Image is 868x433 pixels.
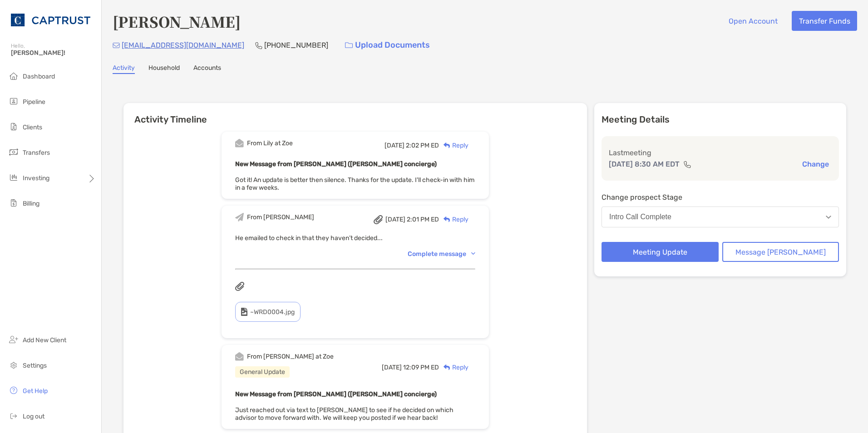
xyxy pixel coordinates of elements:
[250,308,295,316] span: ~WRD0004.jpg
[23,336,66,344] span: Add New Client
[11,4,90,36] img: CAPTRUST Logo
[407,216,439,223] span: 2:01 PM ED
[23,98,45,106] span: Pipeline
[609,147,832,158] p: Last meeting
[439,141,469,150] div: Reply
[609,158,680,170] p: [DATE] 8:30 AM EDT
[148,64,180,74] a: Household
[339,35,436,55] a: Upload Documents
[247,139,293,147] div: From Lily at Zoe
[264,39,328,51] p: [PHONE_NUMBER]
[241,308,247,316] img: type
[235,390,437,398] b: New Message from [PERSON_NAME] ([PERSON_NAME] concierge)
[385,216,405,223] span: [DATE]
[122,39,244,51] p: [EMAIL_ADDRESS][DOMAIN_NAME]
[385,142,404,149] span: [DATE]
[602,192,839,203] p: Change prospect Stage
[374,215,383,224] img: attachment
[247,213,314,221] div: From [PERSON_NAME]
[8,359,19,370] img: settings icon
[609,213,671,221] div: Intro Call Complete
[408,250,475,258] div: Complete message
[444,364,450,370] img: Reply icon
[444,216,450,222] img: Reply icon
[382,364,402,371] span: [DATE]
[683,161,691,168] img: communication type
[722,242,839,262] button: Message [PERSON_NAME]
[235,366,290,378] div: General Update
[235,232,475,244] p: He emailed to check in that they haven’t decided...
[8,197,19,208] img: billing icon
[235,160,437,168] b: New Message from [PERSON_NAME] ([PERSON_NAME] concierge)
[8,147,19,157] img: transfers icon
[23,387,48,395] span: Get Help
[23,362,47,369] span: Settings
[799,159,832,169] button: Change
[721,11,784,31] button: Open Account
[8,334,19,345] img: add_new_client icon
[444,143,450,148] img: Reply icon
[602,242,719,262] button: Meeting Update
[235,352,244,361] img: Event icon
[255,42,262,49] img: Phone Icon
[602,114,839,125] p: Meeting Details
[235,406,454,422] span: Just reached out via text to [PERSON_NAME] to see if he decided on which advisor to move forward ...
[8,70,19,81] img: dashboard icon
[471,252,475,255] img: Chevron icon
[247,353,334,360] div: From [PERSON_NAME] at Zoe
[123,103,587,125] h6: Activity Timeline
[235,139,244,148] img: Event icon
[11,49,96,57] span: [PERSON_NAME]!
[8,172,19,183] img: investing icon
[8,121,19,132] img: clients icon
[406,142,439,149] span: 2:02 PM ED
[23,200,39,207] span: Billing
[23,123,42,131] span: Clients
[23,73,55,80] span: Dashboard
[113,11,241,32] h4: [PERSON_NAME]
[8,410,19,421] img: logout icon
[235,213,244,221] img: Event icon
[345,42,353,49] img: button icon
[439,215,469,224] div: Reply
[23,174,49,182] span: Investing
[792,11,857,31] button: Transfer Funds
[8,96,19,107] img: pipeline icon
[193,64,221,74] a: Accounts
[235,176,474,192] span: Got it! An update is better then silence. Thanks for the update. I'll check-in with him in a few ...
[826,216,831,219] img: Open dropdown arrow
[113,43,120,48] img: Email Icon
[8,385,19,396] img: get-help icon
[113,64,135,74] a: Activity
[23,413,44,420] span: Log out
[439,363,469,372] div: Reply
[403,364,439,371] span: 12:09 PM ED
[23,149,50,157] span: Transfers
[602,207,839,227] button: Intro Call Complete
[235,282,244,291] img: attachments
